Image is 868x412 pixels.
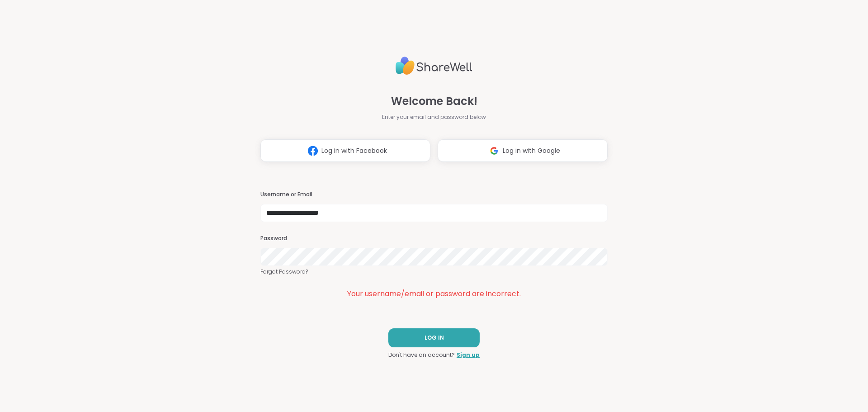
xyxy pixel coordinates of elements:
[486,142,503,159] img: ShareWell Logomark
[438,139,608,162] button: Log in with Google
[457,351,480,359] a: Sign up
[425,334,444,342] span: LOG IN
[503,146,560,156] span: Log in with Google
[321,146,387,156] span: Log in with Facebook
[388,328,480,347] button: LOG IN
[260,235,608,242] h3: Password
[396,53,472,79] img: ShareWell Logo
[388,351,455,359] span: Don't have an account?
[382,113,486,121] span: Enter your email and password below
[260,139,430,162] button: Log in with Facebook
[260,191,608,199] h3: Username or Email
[260,289,608,299] div: Your username/email or password are incorrect.
[391,93,477,109] span: Welcome Back!
[260,268,608,276] a: Forgot Password?
[304,142,321,159] img: ShareWell Logomark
